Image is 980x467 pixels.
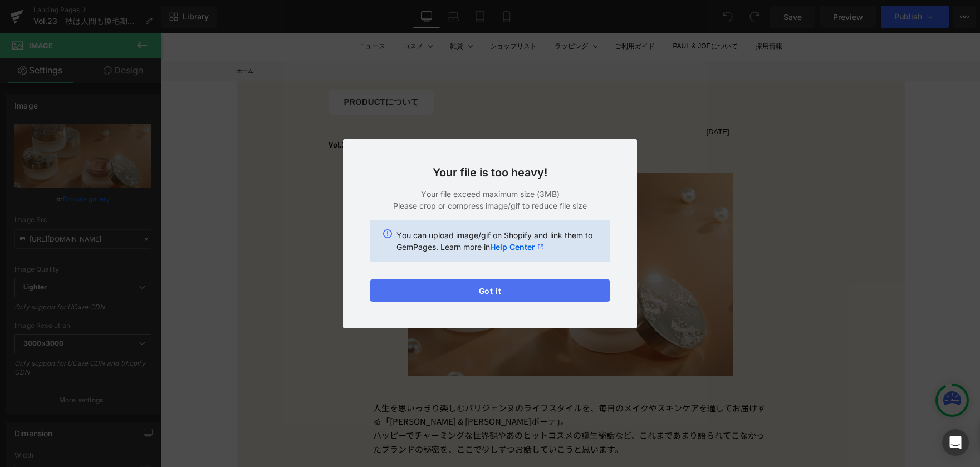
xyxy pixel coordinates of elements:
p: Please crop or compress image/gif to reduce file size [370,200,610,212]
span: ハッピーでチャーミングな世界観やあのヒットコスメの誕生秘話など、これまであまり語られてこなかったブランドの秘密を、 [212,396,604,421]
a: ホーム [76,35,92,41]
span: ボーテ」。 [370,382,408,394]
p: You can upload image/gif on Shopify and link them to GemPages. Learn more in [396,229,597,253]
b: Vol.23 秋は人間も換毛期に!? 豊かな髪を育む3つのメソッド [168,106,369,116]
a: ニュース [198,8,224,19]
p: Your file exceed maximum size (3MB) [370,188,610,200]
a: ショップリスト [329,8,376,19]
a: PRODUCTについて [168,56,273,82]
summary: 雑貨 [289,8,302,19]
summary: ラッピング [394,8,427,19]
p: 人生を思いっきり楽しむパリジェンヌのライフスタイルを、毎日のメイクやスキンケアを通してお届けする「 [212,368,607,396]
span: PRODUCTについて [183,62,258,76]
h3: Your file is too heavy! [370,166,610,179]
button: Got it [370,279,610,302]
a: Help Center [490,241,544,253]
summary: コスメ [242,8,262,19]
a: ご利用ガイド [454,8,494,19]
span: こ [296,410,304,421]
span: こで少しずつお話していこうと思います。 [304,410,462,421]
div: Open Intercom Messenger [942,429,969,456]
a: PAUL & JOEについて [512,8,576,19]
span: [PERSON_NAME] & [PERSON_NAME] [229,382,370,394]
p: [DATE] [84,92,569,104]
a: 採用情報 [595,8,621,19]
